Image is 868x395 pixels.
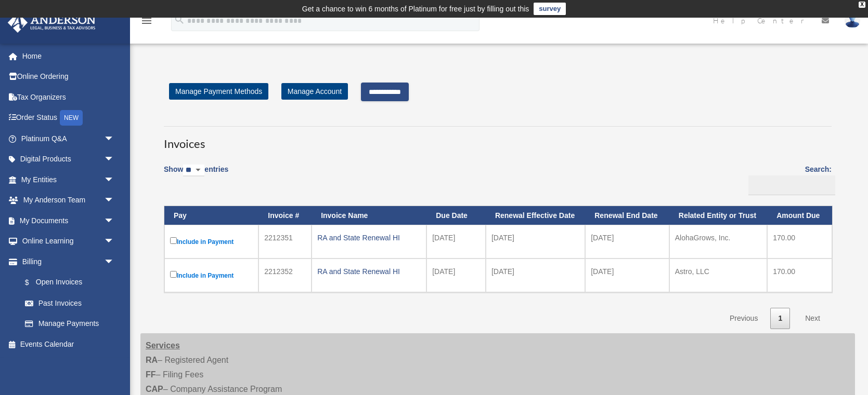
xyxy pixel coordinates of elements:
label: Search: [745,163,832,195]
a: Billingarrow_drop_down [7,251,125,272]
td: Astro, LLC [669,258,767,292]
td: [DATE] [426,258,486,292]
a: survey [534,3,566,15]
a: My Entitiesarrow_drop_down [7,169,130,190]
th: Due Date: activate to sort column ascending [426,206,486,225]
label: Show entries [164,163,228,187]
td: AlohaGrows, Inc. [669,225,767,258]
a: Platinum Q&Aarrow_drop_down [7,128,130,149]
th: Pay: activate to sort column descending [164,206,258,225]
td: 2212352 [258,258,312,292]
th: Amount Due: activate to sort column ascending [767,206,832,225]
i: search [174,14,185,25]
span: arrow_drop_down [104,190,125,211]
th: Invoice Name: activate to sort column ascending [312,206,426,225]
a: Previous [722,308,766,329]
div: RA and State Renewal HI [317,230,421,245]
td: [DATE] [585,258,669,292]
td: [DATE] [426,225,486,258]
a: Online Ordering [7,66,130,87]
label: Include in Payment [170,235,253,248]
th: Renewal Effective Date: activate to sort column ascending [486,206,585,225]
span: $ [31,276,36,289]
img: User Pic [845,13,860,28]
td: 170.00 [767,258,832,292]
a: Digital Productsarrow_drop_down [7,149,130,170]
th: Renewal End Date: activate to sort column ascending [585,206,669,225]
select: Showentries [183,165,204,176]
span: arrow_drop_down [104,128,125,149]
div: RA and State Renewal HI [317,264,421,279]
td: [DATE] [486,258,585,292]
a: Online Learningarrow_drop_down [7,231,130,252]
td: 170.00 [767,225,832,258]
div: close [859,2,865,8]
input: Search: [748,175,835,195]
span: arrow_drop_down [104,169,125,190]
input: Include in Payment [170,271,177,278]
td: [DATE] [486,225,585,258]
a: Manage Payments [15,314,125,334]
strong: RA [146,356,158,364]
a: My Anderson Teamarrow_drop_down [7,190,130,211]
a: Past Invoices [15,293,125,314]
span: arrow_drop_down [104,251,125,273]
th: Related Entity or Trust: activate to sort column ascending [669,206,767,225]
a: Order StatusNEW [7,107,130,129]
input: Include in Payment [170,237,177,244]
a: $Open Invoices [15,272,120,293]
strong: CAP [146,385,163,393]
td: [DATE] [585,225,669,258]
span: arrow_drop_down [104,210,125,231]
i: menu [140,15,153,27]
span: arrow_drop_down [104,231,125,252]
a: Manage Account [281,83,348,100]
a: Tax Organizers [7,87,130,107]
th: Invoice #: activate to sort column ascending [258,206,312,225]
a: menu [140,18,153,27]
div: Get a chance to win 6 months of Platinum for free just by filling out this [302,3,529,15]
td: 2212351 [258,225,312,258]
strong: Services [146,341,180,350]
strong: FF [146,370,156,379]
a: 1 [770,308,790,329]
div: NEW [60,110,83,126]
img: Anderson Advisors Platinum Portal [5,12,99,33]
a: Home [7,46,130,66]
a: Next [797,308,828,329]
a: Events Calendar [7,334,130,355]
a: Manage Payment Methods [169,83,268,100]
a: My Documentsarrow_drop_down [7,210,130,231]
label: Include in Payment [170,269,253,282]
h3: Invoices [164,126,832,152]
span: arrow_drop_down [104,149,125,170]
